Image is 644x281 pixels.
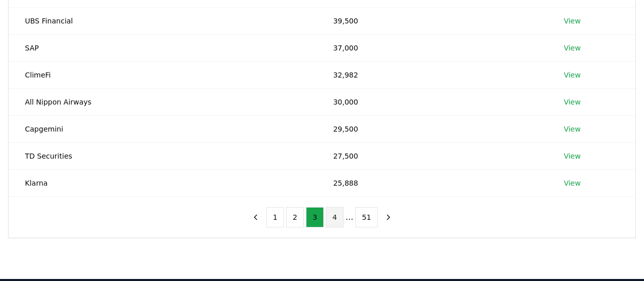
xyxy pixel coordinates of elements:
[9,115,317,142] td: Capgemini
[317,169,547,196] td: 25,888
[247,207,264,227] button: previous page
[317,34,547,61] td: 37,000
[326,207,344,227] button: 4
[9,142,317,169] td: TD Securities
[9,61,317,88] td: ClimeFi
[355,207,378,227] button: 51
[286,207,304,227] button: 2
[317,115,547,142] td: 29,500
[317,142,547,169] td: 27,500
[9,34,317,61] td: SAP
[306,207,324,227] button: 3
[9,7,317,34] td: UBS Financial
[317,61,547,88] td: 32,982
[564,43,580,53] a: View
[564,178,580,188] a: View
[564,70,580,80] a: View
[564,124,580,134] a: View
[346,211,353,223] li: ...
[564,151,580,161] a: View
[317,7,547,34] td: 39,500
[9,88,317,115] td: All Nippon Airways
[266,207,284,227] button: 1
[564,97,580,107] a: View
[380,207,397,227] button: next page
[564,16,580,26] a: View
[9,169,317,196] td: Klarna
[317,88,547,115] td: 30,000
